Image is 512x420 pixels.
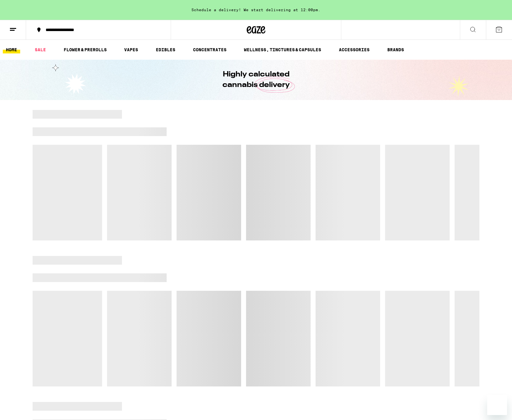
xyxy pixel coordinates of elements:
a: SALE [32,46,49,53]
iframe: Button to launch messaging window [487,395,507,415]
h1: Highly calculated cannabis delivery [205,69,307,90]
a: WELLNESS, TINCTURES & CAPSULES [241,46,324,53]
a: HOME [3,46,20,53]
a: EDIBLES [153,46,178,53]
a: ACCESSORIES [336,46,373,53]
a: CONCENTRATES [190,46,230,53]
a: VAPES [121,46,141,53]
a: FLOWER & PREROLLS [61,46,110,53]
a: BRANDS [384,46,407,53]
